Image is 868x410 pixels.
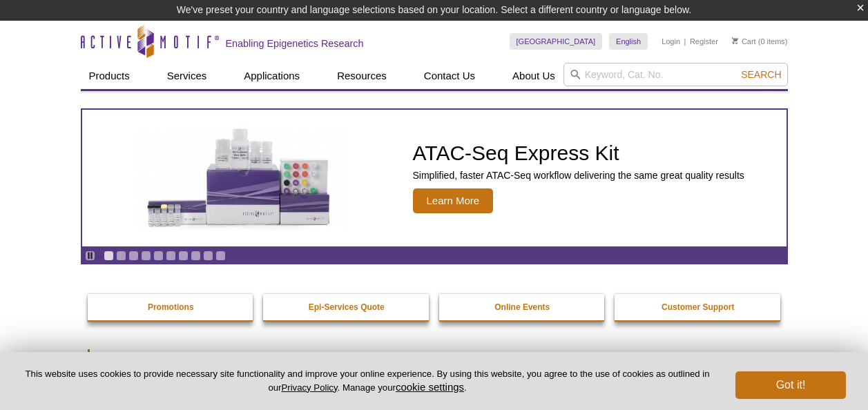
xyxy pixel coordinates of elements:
[81,63,138,89] a: Products
[504,63,563,89] a: About Us
[439,294,606,320] a: Online Events
[226,37,364,50] h2: Enabling Epigenetics Research
[85,251,95,261] a: Toggle autoplay
[662,302,734,312] strong: Customer Support
[413,143,744,164] h2: ATAC-Seq Express Kit
[732,33,788,50] li: (0 items)
[159,63,215,89] a: Services
[416,63,483,89] a: Contact Us
[329,63,395,89] a: Resources
[148,302,194,312] strong: Promotions
[104,251,114,261] a: Go to slide 1
[609,33,648,50] a: English
[88,349,781,370] h2: Featured Products
[191,251,201,261] a: Go to slide 8
[563,63,788,86] input: Keyword, Cat. No.
[141,251,151,261] a: Go to slide 4
[116,251,126,261] a: Go to slide 2
[684,33,686,50] li: |
[126,126,354,231] img: ATAC-Seq Express Kit
[413,188,494,213] span: Learn More
[263,294,430,320] a: Epi-Services Quote
[737,68,785,81] button: Search
[732,37,738,44] img: Your Cart
[690,37,718,46] a: Register
[153,251,164,261] a: Go to slide 5
[396,381,464,393] button: cookie settings
[22,368,713,394] p: This website uses cookies to provide necessary site functionality and improve your online experie...
[82,110,787,246] a: ATAC-Seq Express Kit ATAC-Seq Express Kit Simplified, faster ATAC-Seq workflow delivering the sam...
[82,110,787,246] article: ATAC-Seq Express Kit
[281,382,337,393] a: Privacy Policy
[615,294,782,320] a: Customer Support
[413,169,744,182] p: Simplified, faster ATAC-Seq workflow delivering the same great quality results
[662,37,680,46] a: Login
[510,33,603,50] a: [GEOGRAPHIC_DATA]
[88,294,255,320] a: Promotions
[128,251,139,261] a: Go to slide 3
[178,251,189,261] a: Go to slide 7
[741,69,781,80] span: Search
[235,63,308,89] a: Applications
[215,251,226,261] a: Go to slide 10
[735,371,846,399] button: Got it!
[166,251,176,261] a: Go to slide 6
[732,37,756,46] a: Cart
[203,251,213,261] a: Go to slide 9
[309,302,385,312] strong: Epi-Services Quote
[494,302,550,312] strong: Online Events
